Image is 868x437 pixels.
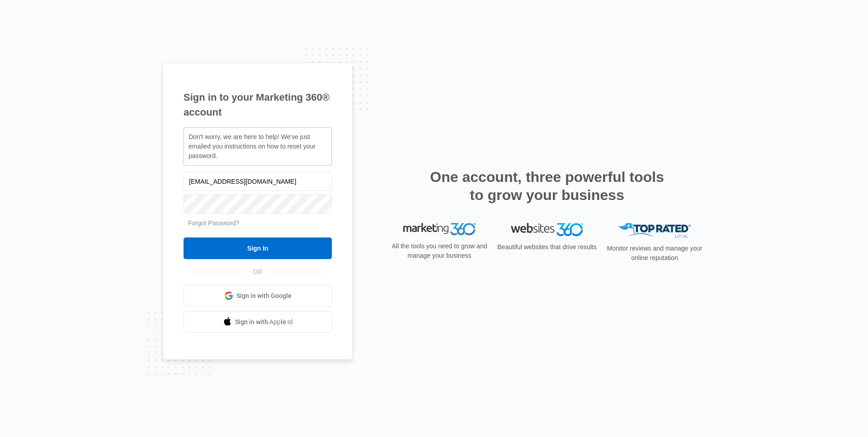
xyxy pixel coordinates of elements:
input: Sign In [184,237,332,259]
h2: One account, three powerful tools to grow your business [427,168,667,204]
span: Sign in with Apple Id [235,317,293,327]
span: OR [247,267,269,277]
p: Monitor reviews and manage your online reputation [604,244,705,263]
a: Sign in with Apple Id [184,311,332,333]
a: Sign in with Google [184,285,332,307]
span: Sign in with Google [236,291,292,301]
h1: Sign in to your Marketing 360® account [184,90,332,120]
img: Websites 360 [511,223,583,236]
img: Top Rated Local [618,223,691,238]
p: Beautiful websites that drive results [496,242,598,252]
input: Email [184,172,332,191]
a: Forgot Password? [188,219,240,227]
img: Marketing 360 [403,223,476,236]
p: All the tools you need to grow and manage your business [389,242,490,260]
span: Don't worry, we are here to help! We've just emailed you instructions on how to reset your password. [189,133,316,159]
